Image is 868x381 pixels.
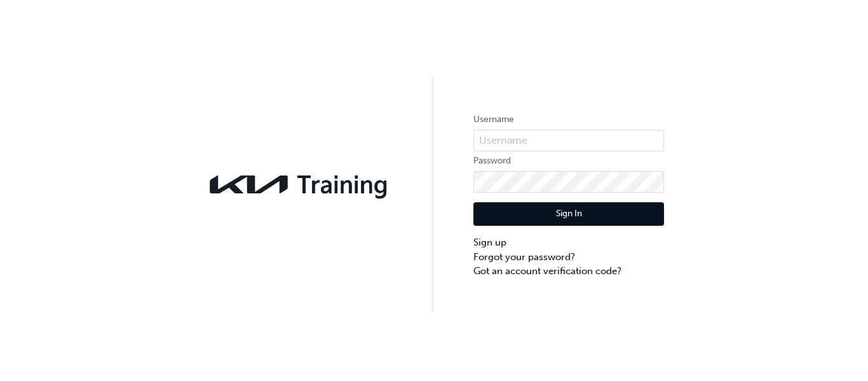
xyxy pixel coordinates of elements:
a: Forgot your password? [473,250,664,265]
label: Username [473,112,664,127]
a: Sign up [473,235,664,250]
a: Got an account verification code? [473,264,664,279]
input: Username [473,130,664,151]
label: Password [473,153,664,169]
button: Sign In [473,202,664,226]
img: kia-training [204,167,395,202]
